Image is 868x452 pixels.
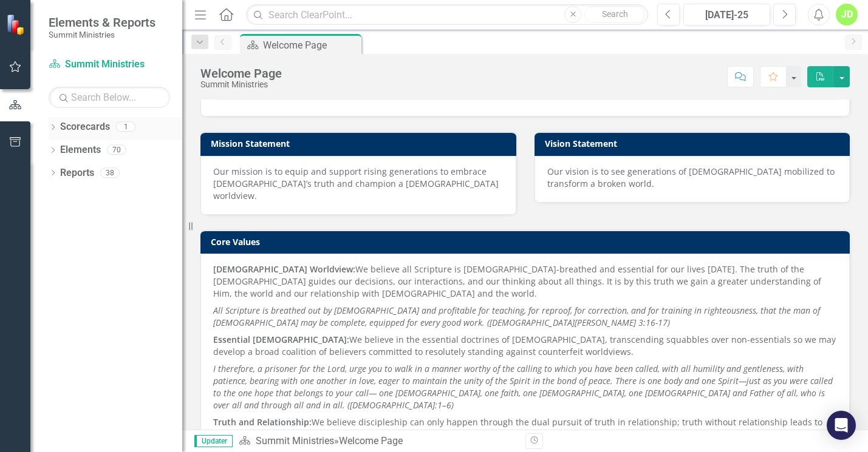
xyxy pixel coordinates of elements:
[547,166,838,190] p: Our vision is to see generations of [DEMOGRAPHIC_DATA] mobilized to transform a broken world.
[213,334,349,345] strong: Essential [DEMOGRAPHIC_DATA]:
[100,167,120,178] div: 38
[213,331,837,360] p: We believe in the essential doctrines of [DEMOGRAPHIC_DATA], transcending squabbles over non-esse...
[6,14,27,35] img: ClearPoint Strategy
[49,87,170,108] input: Search Below...
[545,139,844,148] h3: Vision Statement
[683,4,770,25] button: [DATE]-25
[246,4,648,25] input: Search ClearPoint...
[49,30,155,39] small: Summit Ministries
[213,166,499,201] span: Our mission is to equip and support rising generations to embrace [DEMOGRAPHIC_DATA]’s truth and ...
[213,263,355,275] strong: [DEMOGRAPHIC_DATA] Worldview:
[200,67,282,80] div: Welcome Page
[211,237,844,246] h3: Core Values
[213,305,820,328] em: All Scripture is breathed out by [DEMOGRAPHIC_DATA] and profitable for teaching, for reproof, for...
[213,416,312,428] strong: Truth and Relationship:
[836,4,858,25] button: JD
[60,120,110,134] a: Scorecards
[584,6,645,23] button: Search
[256,435,334,447] a: Summit Ministries
[60,166,94,180] a: Reports
[688,8,766,22] div: [DATE]-25
[339,435,403,447] div: Welcome Page
[49,58,170,72] a: Summit Ministries
[107,145,126,155] div: 70
[239,434,516,448] div: »
[827,411,856,440] div: Open Intercom Messenger
[213,363,833,411] em: I therefore, a prisoner for the Lord, urge you to walk in a manner worthy of the calling to which...
[49,15,155,30] span: Elements & Reports
[200,80,282,89] div: Summit Ministries
[211,139,510,148] h3: Mission Statement
[602,9,628,19] span: Search
[60,143,101,157] a: Elements
[213,263,837,302] p: We believe all Scripture is [DEMOGRAPHIC_DATA]-breathed and essential for our lives [DATE]. The t...
[263,38,358,53] div: Welcome Page
[194,435,233,447] span: Updater
[116,122,135,132] div: 1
